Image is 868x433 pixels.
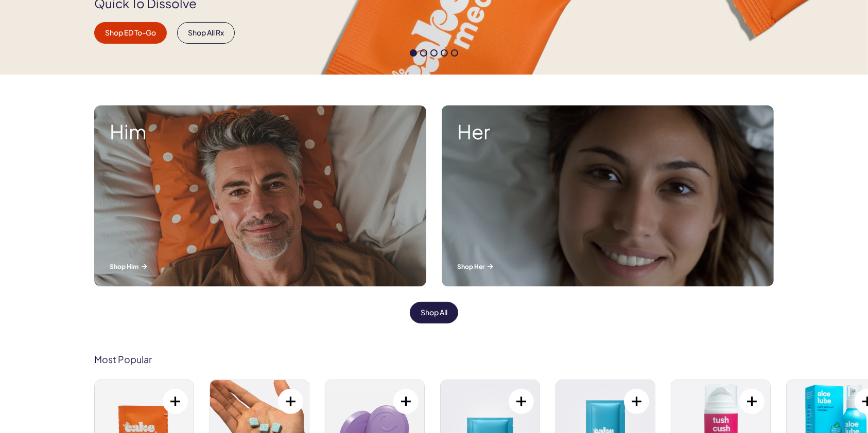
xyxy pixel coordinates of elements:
[410,302,458,323] a: Shop All
[110,262,411,271] p: Shop Him
[177,22,235,44] a: Shop All Rx
[94,22,167,44] a: Shop ED To-Go
[110,121,411,142] strong: Him
[457,262,758,271] p: Shop Her
[86,98,434,294] a: A man smiling while lying in bed. Him Shop Him
[457,121,758,142] strong: Her
[434,98,782,294] a: A woman smiling while lying in bed. Her Shop Her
